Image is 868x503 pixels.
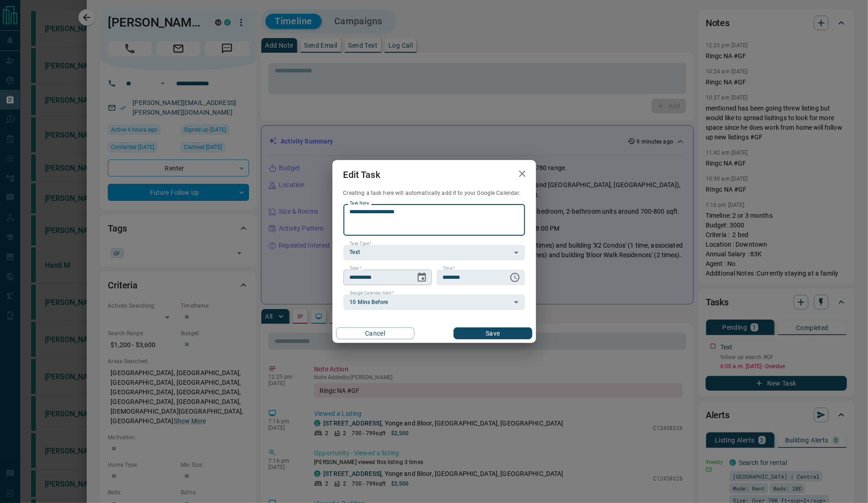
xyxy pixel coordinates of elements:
label: Time [443,265,455,271]
div: Text [343,245,525,260]
label: Task Type [350,241,371,247]
label: Task Note [350,200,369,206]
p: Creating a task here will automatically add it to your Google Calendar. [343,189,525,197]
label: Google Calendar Alert [350,290,394,296]
button: Cancel [336,327,415,339]
button: Save [453,327,532,339]
h2: Edit Task [332,160,391,189]
label: Date [350,265,361,271]
div: 10 Mins Before [343,294,525,310]
button: Choose time, selected time is 6:00 AM [506,268,524,287]
button: Choose date, selected date is Oct 15, 2025 [413,268,431,287]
